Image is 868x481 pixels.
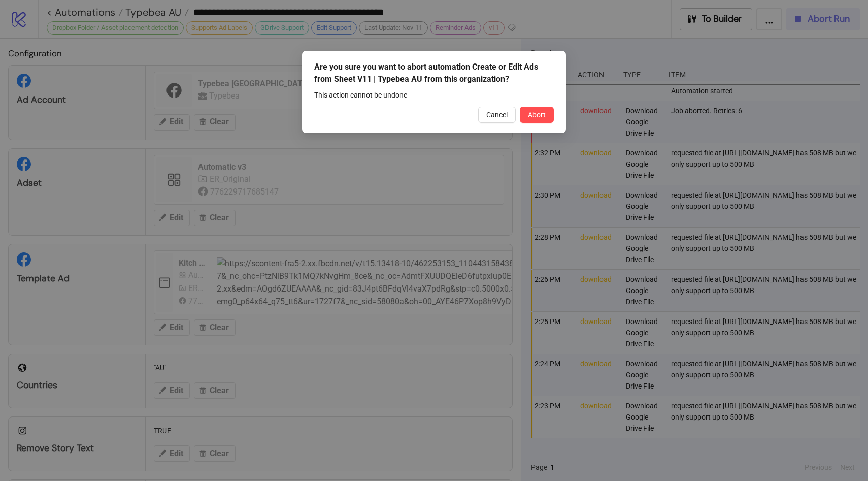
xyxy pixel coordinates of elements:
[520,107,554,123] button: Abort
[486,111,508,119] span: Cancel
[314,89,554,101] div: This action cannot be undone
[478,107,516,123] button: Cancel
[528,111,546,119] span: Abort
[314,61,554,85] div: Are you sure you want to abort automation Create or Edit Ads from Sheet V11 | Typebea AU from thi...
